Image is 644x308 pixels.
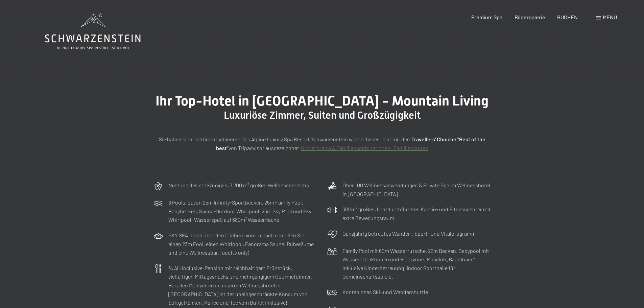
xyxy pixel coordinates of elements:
p: SKY SPA: hoch über den Dächern von Luttach genießen Sie einen 23m Pool, einen Whirlpool, Panorama... [168,231,317,257]
p: Über 100 Wellnessanwendungen & Private Spa im Wellnesshotel in [GEOGRAPHIC_DATA] [342,181,491,198]
p: 300m² großes, lichtdurchflutetes Kardio- und Fitnesscenter mit extra Bewegungsraum [342,205,491,222]
span: Menü [603,14,617,20]
p: Sie haben sich richtig entschieden: Das Alpine Luxury Spa Resort Schwarzenstein wurde dieses Jahr... [153,135,491,152]
a: Bildergalerie [515,14,545,20]
a: Premium Spa [471,14,502,20]
span: Luxuriöse Zimmer, Suiten und Großzügigkeit [224,109,421,121]
p: ¾ All-inclusive-Pension mit reichhaltigem Frühstück, vielfältigen Mittagssnacks und mehrgängigem ... [168,264,317,307]
p: Ganzjährig betreutes Wander-, Sport- und Vitalprogramm [342,229,476,238]
p: Family Pool mit 60m Wasserrutsche, 25m Becken, Babypool mit Wasserattraktionen und Relaxzone. Min... [342,246,491,281]
p: Kostenloses Ski- und Wandershuttle [342,288,428,297]
p: Nutzung des großzügigen, 7.700 m² großen Wellnessbereichs [168,181,309,190]
a: Kinderpreise & Familienkonbinationen- Familiensuiten [301,145,428,151]
span: Ihr Top-Hotel in [GEOGRAPHIC_DATA] - Mountain Living [156,93,488,109]
a: BUCHEN [557,14,578,20]
p: 6 Pools, davon 25m Infinity-Sportbecken, 25m Family Pool, Babybecken, Sauna-Outdoor Whirlpool, 23... [168,198,317,224]
strong: Travellers' Choiche "Best of the best" [216,136,485,151]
